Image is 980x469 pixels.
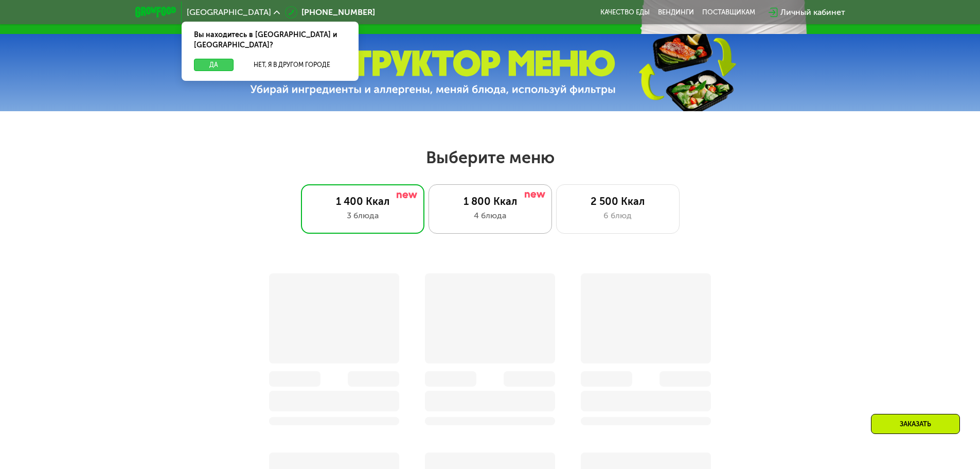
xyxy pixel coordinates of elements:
[238,59,346,71] button: Нет, я в другом городе
[702,8,755,16] div: поставщикам
[194,59,234,71] button: Да
[439,210,541,222] div: 4 блюда
[567,210,669,222] div: 6 блюд
[658,8,694,16] a: Вендинги
[780,6,845,19] div: Личный кабинет
[567,195,669,207] div: 2 500 Ккал
[187,8,271,16] span: [GEOGRAPHIC_DATA]
[182,22,359,59] div: Вы находитесь в [GEOGRAPHIC_DATA] и [GEOGRAPHIC_DATA]?
[600,8,650,16] a: Качество еды
[33,147,947,168] h2: Выберите меню
[312,210,414,222] div: 3 блюда
[312,195,414,207] div: 1 400 Ккал
[871,414,960,434] div: Заказать
[439,195,541,207] div: 1 800 Ккал
[285,6,375,19] a: [PHONE_NUMBER]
